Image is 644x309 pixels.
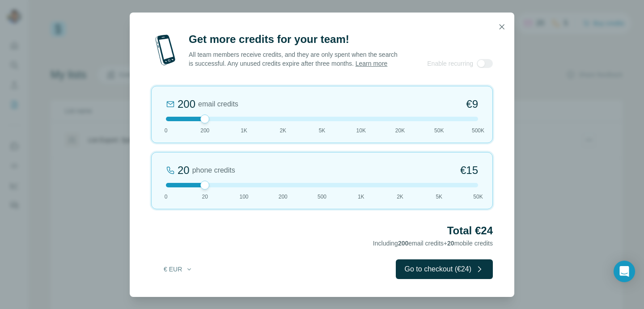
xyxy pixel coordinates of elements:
span: Including email credits + mobile credits [373,240,493,247]
div: 200 [178,97,195,111]
span: 50K [473,193,483,201]
span: 100 [239,193,248,201]
span: 2K [397,193,403,201]
span: 0 [165,127,168,135]
span: €9 [466,97,478,111]
span: email credits [198,99,238,110]
span: 5K [319,127,326,135]
span: Enable recurring [427,59,473,68]
span: 0 [165,193,168,201]
span: 20 [447,240,454,247]
span: 500 [318,193,326,201]
h2: Total €24 [151,224,493,238]
span: phone credits [192,165,235,176]
span: 1K [241,127,247,135]
button: € EUR [157,261,199,277]
span: 200 [279,193,288,201]
span: 50K [434,127,444,135]
span: 10K [356,127,366,135]
span: 500K [472,127,484,135]
span: €15 [460,163,478,178]
span: 5K [436,193,442,201]
p: All team members receive credits, and they are only spent when the search is successful. Any unus... [189,50,398,68]
span: 200 [200,127,209,135]
div: 20 [178,163,190,178]
span: 1K [358,193,364,201]
img: mobile-phone [151,32,180,68]
span: 20K [395,127,405,135]
button: Go to checkout (€24) [396,259,493,279]
span: 20 [202,193,208,201]
span: 2K [280,127,286,135]
span: 200 [398,240,408,247]
div: Open Intercom Messenger [614,261,635,282]
a: Learn more [356,60,388,67]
